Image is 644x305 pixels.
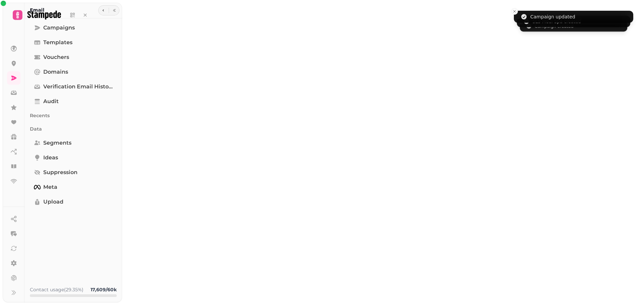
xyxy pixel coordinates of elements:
a: Segments [30,136,117,150]
b: 17,609 / 60k [91,287,117,293]
a: Audit [30,95,117,108]
a: Campaigns [30,21,117,34]
span: Segments [43,139,71,147]
span: Ideas [43,154,58,162]
span: Campaigns [43,24,75,32]
p: Data [30,123,117,135]
a: Domains [30,65,117,79]
a: Verification email history [30,80,117,93]
p: Contact usage (29.35%) [30,286,84,293]
a: Templates [30,36,117,49]
span: Vouchers [43,53,69,61]
div: Campaign updated [530,13,575,20]
p: Recents [30,109,117,122]
span: Templates [43,39,72,47]
a: Suppression [30,166,117,179]
span: Verification email history [43,83,113,91]
a: Ideas [30,151,117,164]
button: Close toast [511,8,518,15]
nav: Tabs [24,18,122,281]
span: Meta [43,183,57,191]
a: Meta [30,180,117,194]
a: Vouchers [30,51,117,64]
span: Suppression [43,168,77,176]
h2: Email [30,7,44,13]
span: Upload [43,198,63,206]
span: Domains [43,68,68,76]
a: Upload [30,195,117,209]
span: Audit [43,97,59,105]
